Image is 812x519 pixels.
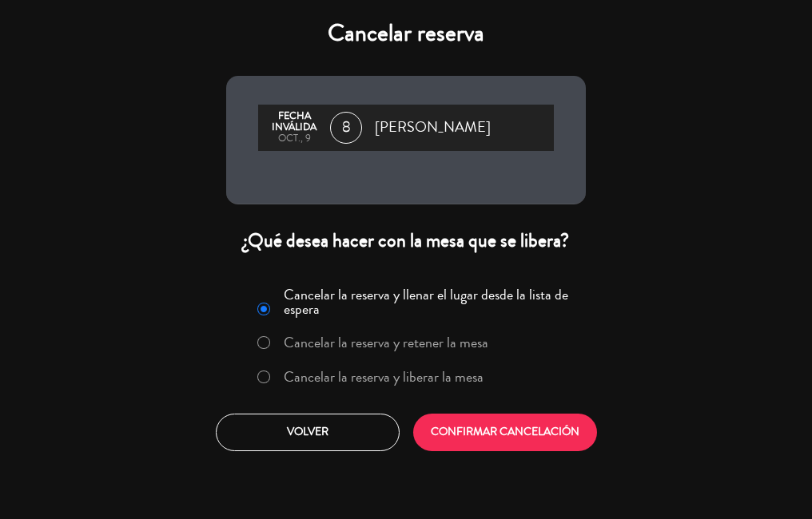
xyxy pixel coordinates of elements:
[413,414,597,451] button: CONFIRMAR CANCELACIÓN
[216,414,400,451] button: Volver
[284,335,488,350] label: Cancelar la reserva y retener la mesa
[266,133,322,145] div: oct., 9
[266,111,322,133] div: Fecha inválida
[330,112,362,144] span: 8
[226,228,586,253] div: ¿Qué desea hacer con la mesa que se libera?
[284,287,576,316] label: Cancelar la reserva y llenar el lugar desde la lista de espera
[375,116,491,140] span: [PERSON_NAME]
[284,370,484,384] label: Cancelar la reserva y liberar la mesa
[226,19,586,48] h4: Cancelar reserva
